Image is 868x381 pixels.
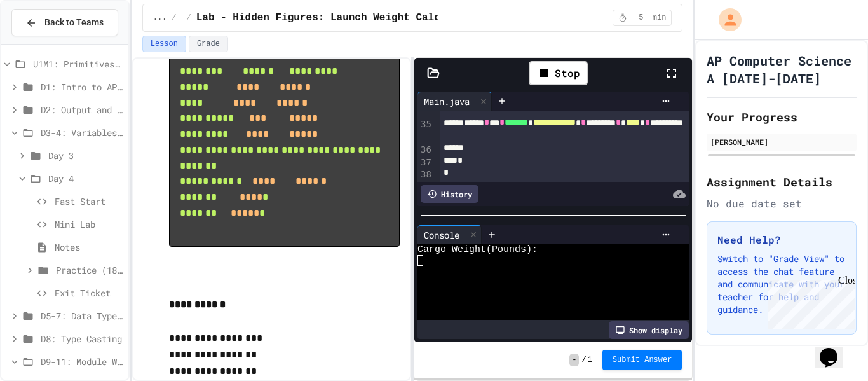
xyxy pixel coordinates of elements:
span: D5-7: Data Types and Number Calculations [41,309,123,322]
span: ... [153,13,167,23]
div: History [421,185,478,203]
span: Cargo Weight(Pounds): [417,244,538,255]
h2: Assignment Details [707,173,857,191]
div: No due date set [707,196,857,211]
h1: AP Computer Science A [DATE]-[DATE] [707,52,857,87]
span: Day 3 [48,149,123,162]
div: Console [417,225,482,244]
span: D1: Intro to APCSA [41,80,123,94]
div: [PERSON_NAME] [710,136,853,148]
span: - [569,354,579,366]
div: Console [417,228,466,242]
span: Exit Ticket [55,286,123,300]
span: U1M1: Primitives, Variables, Basic I/O [33,57,123,71]
div: 36 [417,144,433,156]
span: Fast Start [55,195,123,208]
h3: Need Help? [717,232,846,247]
span: min [653,13,667,23]
h2: Your Progress [707,108,857,126]
iframe: chat widget [763,275,855,329]
span: Day 4 [48,172,123,185]
p: Switch to "Grade View" to access the chat feature and communicate with your teacher for help and ... [717,253,846,316]
span: / [581,355,586,365]
span: 1 [588,355,592,365]
div: 35 [417,118,433,144]
div: My Account [705,5,745,34]
div: 37 [417,156,433,169]
iframe: chat widget [815,330,855,368]
button: Grade [189,36,228,52]
span: Practice (18 mins) [56,263,123,277]
button: Submit Answer [602,350,682,370]
span: Mini Lab [55,218,123,231]
span: D8: Type Casting [41,332,123,345]
div: Main.java [417,92,492,111]
span: 5 [631,13,651,23]
span: D3-4: Variables and Input [41,126,123,139]
span: Lab - Hidden Figures: Launch Weight Calculator [196,10,477,25]
span: D9-11: Module Wrap Up [41,355,123,368]
span: Submit Answer [613,355,672,365]
button: Lesson [142,36,186,52]
span: / [172,13,176,23]
div: Show display [609,321,689,339]
span: Notes [55,240,123,254]
span: D2: Output and Compiling Code [41,103,123,116]
div: Main.java [417,95,476,108]
button: Back to Teams [11,9,118,36]
span: / [187,13,191,23]
div: Stop [529,61,588,85]
div: 38 [417,169,433,181]
span: Back to Teams [44,16,104,29]
div: Chat with us now!Close [5,5,88,81]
